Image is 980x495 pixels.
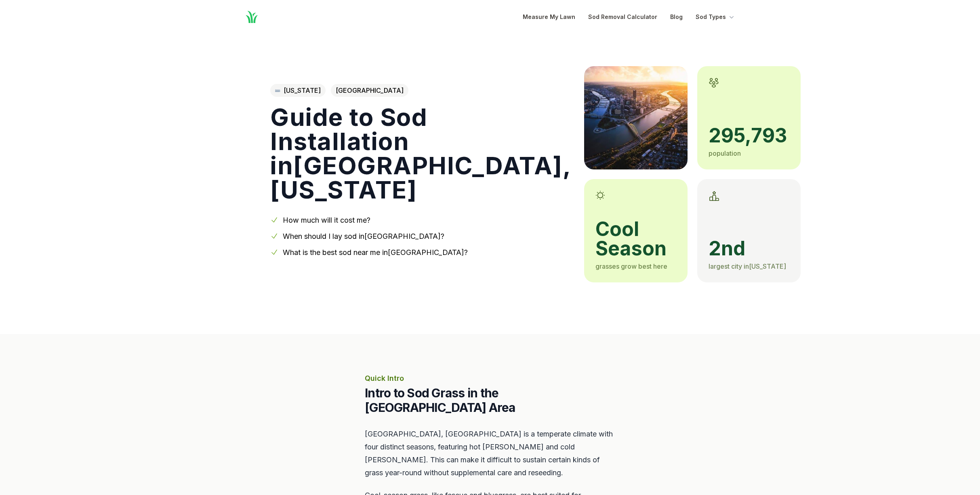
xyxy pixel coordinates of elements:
[365,373,615,384] p: Quick Intro
[595,262,667,270] span: grasses grow best here
[709,149,741,157] span: population
[670,12,683,22] a: Blog
[275,89,280,92] img: Pennsylvania state outline
[709,262,786,270] span: largest city in [US_STATE]
[709,239,789,258] span: 2nd
[365,428,615,479] p: [GEOGRAPHIC_DATA], [GEOGRAPHIC_DATA] is a temperate climate with four distinct seasons, featuring...
[696,12,736,22] button: Sod Types
[270,84,326,97] a: [US_STATE]
[283,232,444,240] a: When should I lay sod in[GEOGRAPHIC_DATA]?
[283,248,468,257] a: What is the best sod near me in[GEOGRAPHIC_DATA]?
[709,126,789,145] span: 295,793
[523,12,575,22] a: Measure My Lawn
[270,105,571,202] h1: Guide to Sod Installation in [GEOGRAPHIC_DATA] , [US_STATE]
[584,66,688,169] img: A picture of Pittsburgh
[283,216,370,224] a: How much will it cost me?
[331,84,408,97] span: [GEOGRAPHIC_DATA]
[588,12,657,22] a: Sod Removal Calculator
[595,219,676,258] span: cool season
[365,386,615,415] h2: Intro to Sod Grass in the [GEOGRAPHIC_DATA] Area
